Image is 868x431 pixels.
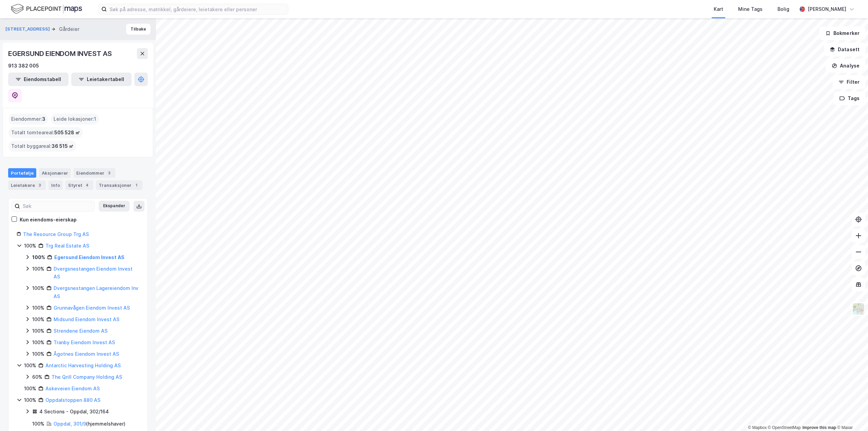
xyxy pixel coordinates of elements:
[54,316,119,322] a: Midsund Eiendom Invest AS
[96,180,142,190] div: Transaksjoner
[94,115,96,123] span: 1
[8,114,48,124] div: Eiendommer :
[54,339,115,345] a: Tranby Eiendom Invest AS
[8,48,113,59] div: EGERSUND EIENDOM INVEST AS
[39,408,109,416] div: 4 Sections - Oppdal, 302/164
[32,338,44,347] div: 100%
[52,142,74,150] span: 36 515 ㎡
[738,5,763,13] div: Mine Tags
[54,351,119,357] a: Ågotnes Eiendom Invest AS
[65,180,93,190] div: Styret
[133,182,140,189] div: 1
[54,266,133,280] a: Dvergsnestangen Eiendom Invest AS
[11,3,82,15] img: logo.f888ab2527a4732fd821a326f86c7f29.svg
[54,328,107,334] a: Strendene Eiendom AS
[833,75,865,89] button: Filter
[32,304,44,312] div: 100%
[714,5,723,13] div: Kart
[45,243,89,249] a: Trg Real Estate AS
[8,141,76,152] div: Totalt byggareal :
[834,92,865,105] button: Tags
[107,4,288,14] input: Søk på adresse, matrikkel, gårdeiere, leietakere eller personer
[32,284,44,292] div: 100%
[32,350,44,358] div: 100%
[824,43,865,56] button: Datasett
[84,182,91,189] div: 4
[32,265,44,273] div: 100%
[32,420,44,428] div: 100%
[24,396,36,404] div: 100%
[126,24,151,35] button: Tilbake
[777,5,789,13] div: Bolig
[768,425,801,430] a: OpenStreetMap
[39,168,71,178] div: Aksjonærer
[71,73,132,86] button: Leietakertabell
[820,26,865,40] button: Bokmerker
[834,398,868,431] iframe: Chat Widget
[32,315,44,324] div: 100%
[54,421,86,427] a: Oppdal, 301/9
[54,285,138,299] a: Dvergsnestangen Lagereiendom Inv AS
[54,129,80,137] span: 505 528 ㎡
[8,180,46,190] div: Leietakere
[32,327,44,335] div: 100%
[32,373,42,381] div: 60%
[45,363,121,368] a: Antarctic Harvesting Holding AS
[8,62,39,70] div: 913 382 005
[24,242,36,250] div: 100%
[45,397,100,403] a: Oppdalstoppen 880 AS
[54,305,130,311] a: Grunnavågen Eiendom Invest AS
[20,216,77,224] div: Kun eiendoms-eierskap
[106,170,113,176] div: 3
[36,182,43,189] div: 3
[54,420,125,428] div: ( hjemmelshaver )
[99,201,130,212] button: Ekspander
[803,425,836,430] a: Improve this map
[59,25,79,33] div: Gårdeier
[24,385,36,393] div: 100%
[42,115,45,123] span: 3
[5,26,51,33] button: [STREET_ADDRESS]
[24,361,36,370] div: 100%
[826,59,865,73] button: Analyse
[8,168,36,178] div: Portefølje
[54,254,124,260] a: Egersund Eiendom Invest AS
[748,425,767,430] a: Mapbox
[8,127,83,138] div: Totalt tomteareal :
[23,231,89,237] a: The Resource Group Trg AS
[45,386,100,391] a: Askeveien Eiendom AS
[74,168,115,178] div: Eiendommer
[52,374,122,380] a: The Qrill Company Holding AS
[852,302,865,315] img: Z
[48,180,63,190] div: Info
[32,253,45,261] div: 100%
[20,201,94,211] input: Søk
[51,114,99,124] div: Leide lokasjoner :
[808,5,846,13] div: [PERSON_NAME]
[8,73,68,86] button: Eiendomstabell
